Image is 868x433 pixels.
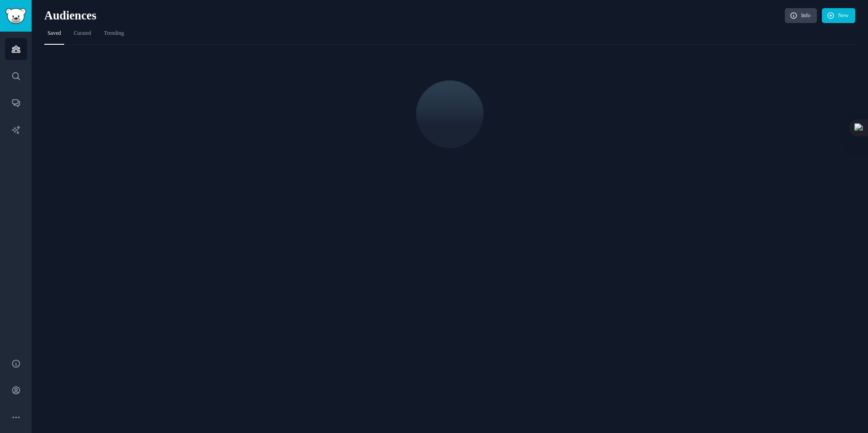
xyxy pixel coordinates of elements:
a: New [822,8,855,24]
a: Curated [71,26,94,45]
span: Saved [47,29,61,38]
a: Saved [44,26,64,45]
img: GummySearch logo [5,8,26,24]
span: Curated [74,29,91,38]
a: Info [785,8,817,24]
h2: Audiences [44,9,785,23]
span: Trending [104,29,124,38]
a: Trending [101,26,127,45]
